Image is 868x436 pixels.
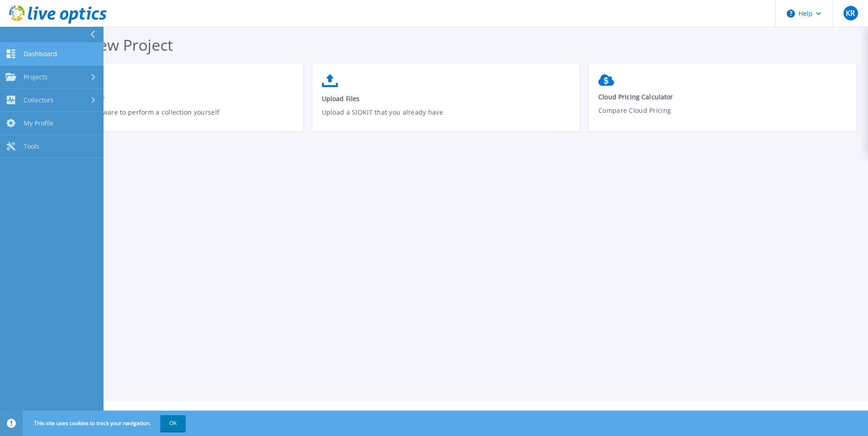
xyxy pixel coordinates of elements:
span: Cloud Pricing Calculator [598,92,848,101]
a: Download CollectorDownload the software to perform a collection yourself [35,70,303,135]
span: My Profile [24,119,54,127]
span: Collectors [24,96,54,104]
span: Projects [24,73,48,81]
span: Dashboard [24,50,57,58]
span: This site uses cookies to track your navigation. [25,415,186,431]
span: Upload Files [322,94,571,103]
p: Download the software to perform a collection yourself [45,107,294,128]
span: Download Collector [45,94,294,103]
span: KR [846,10,855,17]
a: Upload FilesUpload a SIOKIT that you already have [312,70,580,135]
p: Compare Cloud Pricing [598,106,848,126]
span: Tools [24,142,39,150]
button: OK [160,415,186,431]
p: Upload a SIOKIT that you already have [322,107,571,128]
span: Start a New Project [35,34,173,55]
a: Cloud Pricing CalculatorCompare Cloud Pricing [589,70,857,133]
